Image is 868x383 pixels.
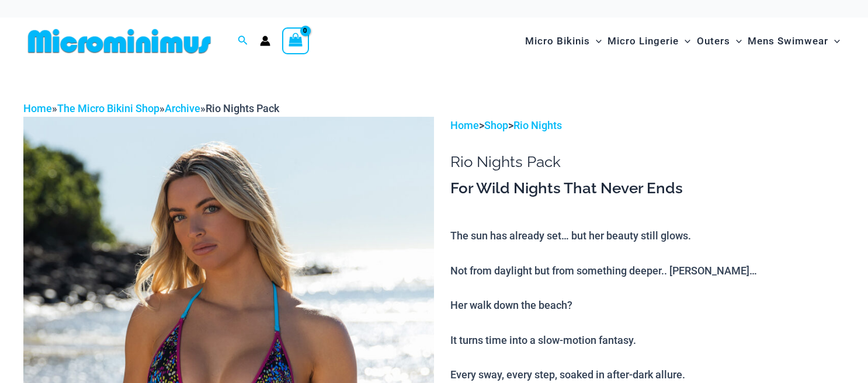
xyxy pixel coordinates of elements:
a: Shop [484,119,508,131]
a: OutersMenu ToggleMenu Toggle [694,23,745,59]
a: Micro LingerieMenu ToggleMenu Toggle [605,23,693,59]
a: Search icon link [238,34,248,48]
a: Mens SwimwearMenu ToggleMenu Toggle [745,23,843,59]
a: Account icon link [260,36,270,46]
span: Micro Bikinis [525,26,590,56]
span: » » » [23,102,279,114]
span: Micro Lingerie [607,26,679,56]
a: Rio Nights [513,119,562,131]
a: The Micro Bikini Shop [57,102,159,114]
span: Menu Toggle [590,26,602,56]
h3: For Wild Nights That Never Ends [450,179,845,199]
h1: Rio Nights Pack [450,153,845,171]
span: Outers [697,26,730,56]
span: Rio Nights Pack [206,102,279,114]
a: Home [450,119,479,131]
a: Home [23,102,52,114]
p: > > [450,117,845,134]
a: Micro BikinisMenu ToggleMenu Toggle [522,23,605,59]
nav: Site Navigation [520,22,845,61]
img: MM SHOP LOGO FLAT [23,28,216,54]
span: Menu Toggle [828,26,840,56]
span: Mens Swimwear [748,26,828,56]
a: View Shopping Cart, empty [282,27,309,54]
span: Menu Toggle [679,26,690,56]
a: Archive [165,102,200,114]
span: Menu Toggle [730,26,742,56]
